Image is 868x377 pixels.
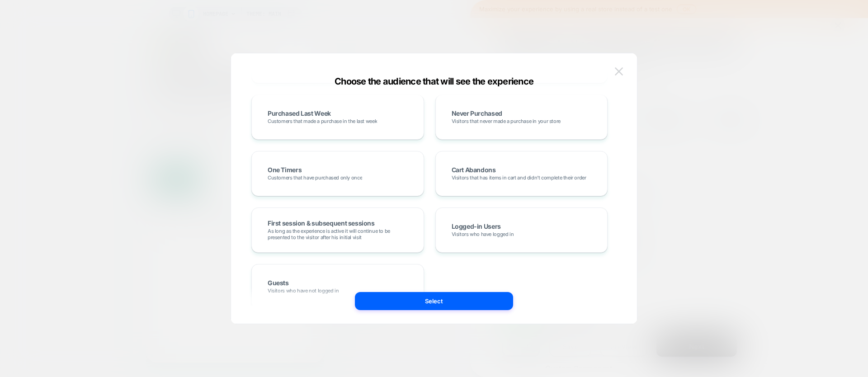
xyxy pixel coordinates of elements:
b: [PERSON_NAME] [9,36,120,59]
button: Select [355,292,513,310]
p: This store is password protected. Use the password to enter the store. [9,59,170,79]
img: close [615,67,623,75]
span: Never Purchased [452,110,502,118]
a: Log in here [87,184,123,192]
div: Choose the audience that will see the experience [231,76,637,87]
button: Enter [9,138,54,162]
span: Cart Abandons [452,167,496,174]
span: Are you the store owner? [9,184,123,192]
span: Visitors that never made a purchase in your store [452,118,561,124]
span: Visitors that has items in cart and didn't complete their order [452,174,586,181]
span: Logged-in Users [452,223,501,231]
label: Enter store password [9,93,76,104]
span: Visitors who have logged in [452,231,514,237]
